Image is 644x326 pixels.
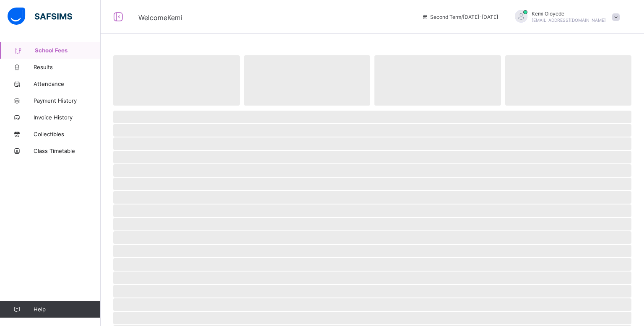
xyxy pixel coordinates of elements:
[138,13,182,22] span: Welcome Kemi
[113,164,631,177] span: ‌
[34,114,101,121] span: Invoice History
[113,285,631,298] span: ‌
[506,10,624,24] div: KemiOloyede
[35,47,101,54] span: School Fees
[113,298,631,311] span: ‌
[34,80,101,87] span: Attendance
[532,18,606,23] span: [EMAIL_ADDRESS][DOMAIN_NAME]
[113,191,631,204] span: ‌
[113,245,631,257] span: ‌
[113,111,631,123] span: ‌
[113,312,631,324] span: ‌
[113,204,631,217] span: ‌
[8,8,72,25] img: safsims
[34,131,101,137] span: Collectibles
[34,64,101,70] span: Results
[374,55,501,106] span: ‌
[34,306,100,313] span: Help
[113,137,631,150] span: ‌
[113,272,631,284] span: ‌
[113,124,631,137] span: ‌
[113,258,631,271] span: ‌
[113,178,631,190] span: ‌
[113,218,631,230] span: ‌
[532,10,606,17] span: Kemi Oloyede
[422,14,498,20] span: session/term information
[244,55,371,106] span: ‌
[505,55,632,106] span: ‌
[113,55,240,106] span: ‌
[34,97,101,104] span: Payment History
[113,151,631,163] span: ‌
[113,231,631,244] span: ‌
[34,147,101,154] span: Class Timetable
